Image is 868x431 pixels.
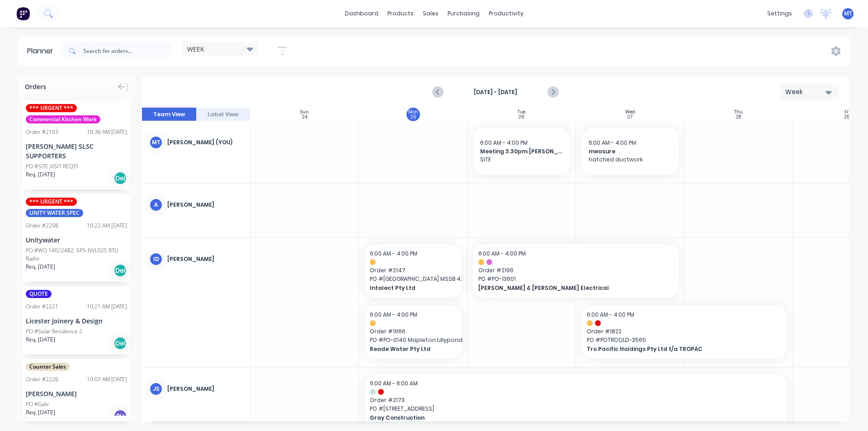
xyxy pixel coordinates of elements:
span: Order # 1822 [587,327,782,336]
div: settings [763,7,797,20]
span: 6:00 AM - 6:00 AM [370,379,418,387]
span: Order # 2147 [370,266,457,275]
span: 6:00 AM - 4:00 PM [478,250,526,257]
div: Del [113,171,127,185]
div: ID [149,252,163,266]
span: PO # PO-13601 [478,275,674,283]
span: 6:00 AM - 4:00 PM [589,139,636,147]
span: 6:00 AM - 4:00 PM [480,139,528,147]
div: [PERSON_NAME] [167,385,243,393]
span: Order # 1966 [370,327,457,336]
img: Factory [16,7,30,20]
div: Order # 2226 [26,375,58,384]
a: dashboard [340,7,383,20]
div: [PERSON_NAME] (You) [167,138,243,147]
div: 28 [736,115,741,119]
div: JS [149,382,163,396]
div: Del [113,336,127,350]
div: Order # 2221 [26,303,58,311]
div: products [383,7,418,20]
button: Week [780,84,839,100]
span: PO # [GEOGRAPHIC_DATA] MSSB 4.3 [370,275,457,283]
span: MT [844,9,852,18]
span: SITE [480,156,563,164]
span: PO # PO-0140 Mapleton Lillypond Q24211 [370,336,457,344]
button: Team View [142,108,196,121]
span: 6:00 AM - 4:00 PM [587,311,634,318]
span: UNITY WATER SPEC [26,209,83,217]
div: 29 [844,115,850,119]
button: Label View [196,108,250,121]
span: Meeting 3.30pm [PERSON_NAME] Group [480,147,563,156]
div: sales [418,7,443,20]
div: PU [113,409,127,423]
div: PO #Galv [26,400,49,408]
div: Unitywater [26,235,127,245]
div: A [149,198,163,212]
span: Reade Water Pty Ltd [370,345,448,353]
div: productivity [484,7,528,20]
span: Commercial Kitchen Work [26,115,100,123]
span: 6:00 AM - 4:00 PM [370,250,417,257]
div: Mon [408,109,418,115]
div: PO #WO 14022482: SPS-NVL025 RTU Radio [26,246,127,263]
span: Order # 2173 [370,396,782,404]
span: Tro Pacific Holdings Pty Ltd t/a TROPAC [587,345,763,353]
span: WEEK [187,44,204,54]
div: Sun [300,109,309,115]
span: Gray Construction [370,414,741,422]
div: purchasing [443,7,484,20]
span: Intalect Pty Ltd [370,284,448,292]
div: Licester Joinery & Design [26,316,127,326]
div: 10:21 AM [DATE] [87,303,127,311]
div: Thu [734,109,743,115]
div: Planner [27,46,58,57]
span: hatched ductwork [589,156,672,164]
div: [PERSON_NAME] [167,201,243,209]
strong: [DATE] - [DATE] [450,88,541,96]
div: 26 [519,115,524,119]
span: Order # 2196 [478,266,674,275]
span: PO # [STREET_ADDRESS] [370,405,782,413]
div: 24 [302,115,307,119]
div: Order # 2193 [26,128,58,136]
span: [PERSON_NAME] & [PERSON_NAME] Electrical [478,284,654,292]
span: measure [589,147,672,156]
div: [PERSON_NAME] [167,255,243,263]
div: Order # 2208 [26,222,58,230]
span: QUOTE [26,290,52,298]
span: Req. [DATE] [26,408,55,417]
div: Week [785,87,827,97]
span: Counter Sales [26,363,70,371]
span: Req. [DATE] [26,336,55,344]
div: Fri [844,109,850,115]
div: 10:22 AM [DATE] [87,222,127,230]
span: 6:00 AM - 4:00 PM [370,311,417,318]
div: [PERSON_NAME] [26,389,127,398]
div: 25 [410,115,416,119]
div: 10:07 AM [DATE] [87,375,127,384]
div: 27 [627,115,632,119]
div: Del [113,264,127,277]
span: PO # POTROQLD-3565 [587,336,782,344]
div: 10:36 AM [DATE] [87,128,127,136]
div: mt [149,136,163,149]
div: Wed [625,109,635,115]
div: Tue [518,109,525,115]
input: Search for orders... [83,42,173,60]
div: PO #SITE VISIT REQ'D [26,162,78,171]
span: Req. [DATE] [26,263,55,271]
div: [PERSON_NAME] SLSC SUPPORTERS [26,142,127,161]
span: Req. [DATE] [26,171,55,179]
div: PO #Solar Residence 2 [26,327,82,336]
span: Orders [25,82,46,91]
